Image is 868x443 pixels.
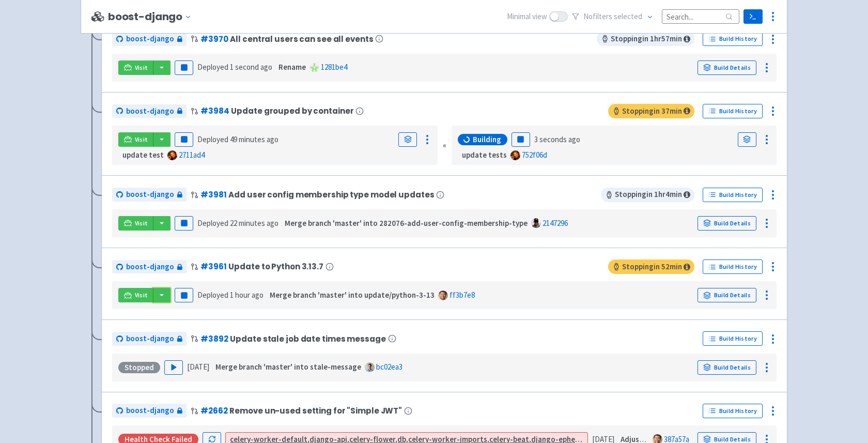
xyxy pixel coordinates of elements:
a: Build Details [698,288,756,302]
strong: update test [122,150,164,160]
a: #2662 [200,405,227,416]
input: Search... [662,9,739,23]
a: 1281be4 [321,62,347,72]
button: Pause [175,132,193,147]
a: Visit [118,60,153,75]
a: bc02ea3 [376,362,402,372]
a: Visit [118,132,153,147]
span: Minimal view [507,11,547,23]
time: 22 minutes ago [230,218,278,228]
button: Play [164,360,183,375]
span: Deployed [197,290,263,300]
a: boost-django [112,188,187,202]
a: ff3b7e8 [450,290,475,300]
a: boost-django [112,332,187,346]
a: 2147296 [542,218,568,228]
span: boost-django [126,261,174,273]
span: Visit [135,135,148,144]
span: Deployed [197,134,278,144]
a: boost-django [112,32,187,46]
a: #3984 [200,105,229,116]
button: Pause [175,288,193,302]
span: boost-django [126,189,174,201]
span: Deployed [197,218,278,228]
a: Build History [703,188,763,202]
a: #3981 [200,189,226,200]
span: boost-django [126,405,174,417]
strong: Merge branch 'master' into update/python-3-13 [270,290,435,300]
strong: Merge branch 'master' into 282076-add-user-config-membership-type [285,218,528,228]
span: Update stale job date times message [230,334,385,343]
a: Build Details [698,360,756,375]
time: 1 hour ago [230,290,263,300]
a: boost-django [112,260,187,274]
a: 2711ad4 [179,150,205,160]
span: Visit [135,291,148,299]
strong: update tests [462,150,507,160]
span: Add user config membership type model updates [228,190,434,199]
button: Pause [175,60,193,75]
div: « [443,126,446,165]
div: Stopped [118,362,160,373]
span: Update grouped by container [231,106,353,115]
button: Pause [512,132,530,147]
span: Stopping in 37 min [608,104,694,118]
time: 1 second ago [230,62,272,72]
time: [DATE] [187,362,209,372]
a: Terminal [743,9,763,24]
a: Build History [703,404,763,418]
span: Visit [135,64,148,72]
a: Build History [703,331,763,346]
a: Build Details [698,60,756,75]
span: Stopping in 1 hr 4 min [601,188,694,202]
span: Stopping in 52 min [608,259,694,274]
strong: Merge branch 'master' into stale-message [215,362,361,372]
span: Deployed [197,62,272,72]
a: Build History [703,259,763,274]
span: boost-django [126,333,174,345]
span: boost-django [126,33,174,45]
a: boost-django [112,104,187,118]
a: #3892 [200,333,228,344]
span: No filter s [583,11,642,23]
span: Building [473,134,501,145]
span: Update to Python 3.13.7 [228,262,323,271]
a: Build History [703,32,763,46]
strong: Rename [278,62,306,72]
span: boost-django [126,105,174,117]
a: Visit [118,288,153,302]
a: Build Details [698,216,756,231]
a: #3970 [200,34,228,44]
time: 3 seconds ago [534,134,580,144]
a: Visit [118,216,153,231]
a: 752f06d [522,150,547,160]
span: Visit [135,219,148,227]
time: 49 minutes ago [230,134,278,144]
span: Stopping in 1 hr 57 min [597,32,694,46]
span: Remove un-used setting for "Simple JWT" [229,406,402,415]
a: Build History [703,104,763,118]
button: Pause [175,216,193,231]
span: All central users can see all events [230,35,373,43]
a: boost-django [112,404,187,418]
a: #3961 [200,261,226,272]
span: selected [614,11,642,21]
button: boost-django [108,11,196,23]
